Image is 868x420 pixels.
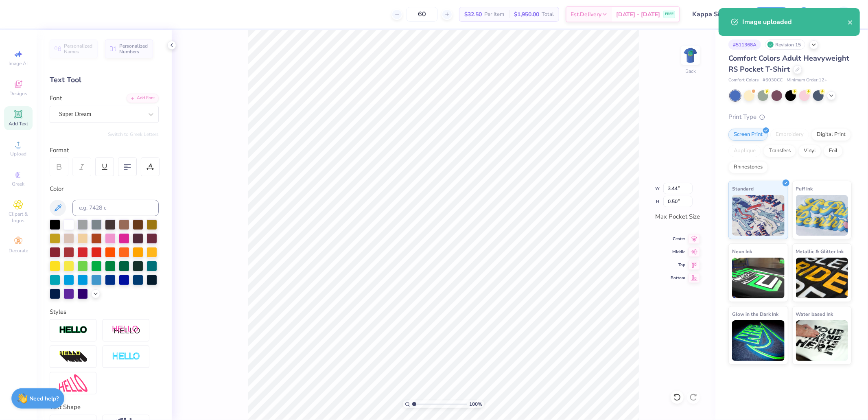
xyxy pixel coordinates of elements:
div: Text Shape [50,402,159,412]
span: # 6030CC [763,77,783,84]
div: Applique [728,145,761,157]
span: Comfort Colors Adult Heavyweight RS Pocket T-Shirt [728,53,849,74]
div: Text Tool [50,74,159,85]
span: Est. Delivery [571,10,601,19]
div: Format [50,146,160,155]
span: Personalized Numbers [119,43,148,55]
span: Neon Ink [732,247,752,256]
div: # 511368A [728,39,761,50]
span: Personalized Names [64,43,93,55]
img: Glow in the Dark Ink [732,320,785,361]
div: Vinyl [798,145,821,157]
div: Embroidery [770,129,809,141]
div: Revision 15 [765,39,805,50]
span: 100 % [469,400,482,408]
input: Untitled Design [686,6,746,22]
img: Water based Ink [796,320,848,361]
span: FREE [665,11,673,17]
img: Neon Ink [732,258,785,298]
img: Back [682,47,699,63]
span: Add Text [9,120,28,127]
div: Print Type [728,112,852,122]
div: Digital Print [811,129,851,141]
label: Font [50,94,62,103]
span: Metallic & Glitter Ink [796,247,844,256]
div: Color [50,184,159,194]
span: Glow in the Dark Ink [732,310,778,318]
span: Puff Ink [796,184,813,193]
span: Standard [732,184,754,193]
img: Stroke [59,326,87,335]
span: Upload [10,151,26,157]
span: Decorate [9,247,28,254]
span: Image AI [9,60,28,67]
span: Minimum Order: 12 + [787,77,827,84]
div: Screen Print [728,129,768,141]
button: Switch to Greek Letters [108,131,159,138]
img: Negative Space [112,352,140,361]
div: Back [685,68,696,75]
img: Puff Ink [796,195,848,236]
div: Add Font [127,94,159,103]
span: Comfort Colors [728,77,759,84]
input: e.g. 7428 c [72,200,159,216]
span: Bottom [671,275,685,281]
div: Styles [50,307,159,317]
input: – – [406,7,438,22]
img: 3d Illusion [59,350,87,363]
span: Per Item [484,10,504,19]
span: Top [671,262,685,268]
span: Middle [671,249,685,255]
div: Image uploaded [742,17,848,27]
span: Total [542,10,554,19]
span: Center [671,236,685,242]
div: Foil [824,145,843,157]
span: Water based Ink [796,310,833,318]
div: Transfers [763,145,796,157]
span: [DATE] - [DATE] [616,10,660,19]
button: close [848,17,853,27]
span: Designs [9,90,27,97]
strong: Need help? [30,395,59,402]
span: $1,950.00 [514,10,539,19]
span: $32.50 [464,10,482,19]
img: Standard [732,195,785,236]
div: Rhinestones [728,161,768,173]
img: Shadow [112,325,140,335]
span: Clipart & logos [4,211,33,224]
span: Greek [12,181,25,187]
img: Metallic & Glitter Ink [796,258,848,298]
img: Free Distort [59,374,87,392]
